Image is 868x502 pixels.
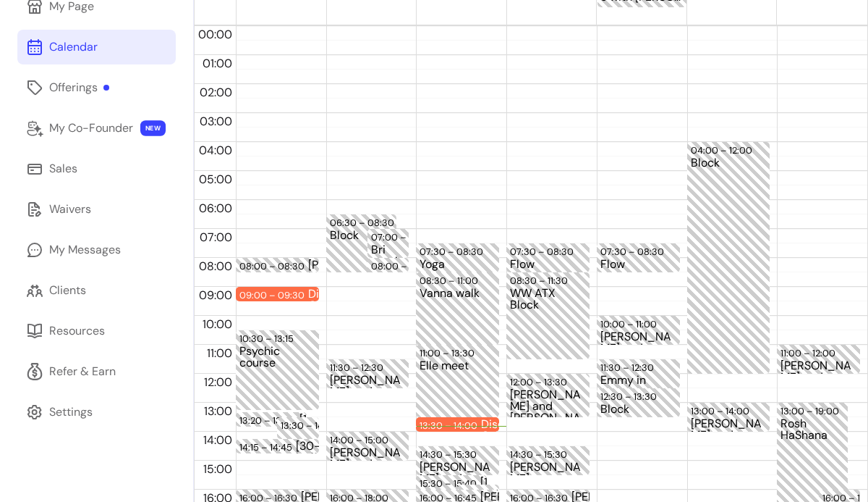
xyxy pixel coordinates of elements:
[600,361,658,375] div: 11:30 – 12:30
[17,395,176,430] a: Settings
[420,360,495,416] div: Elle meet
[239,414,299,427] div: 13:20 – 13:30
[420,477,480,490] div: 15:30 – 15:40
[239,440,296,454] div: 14:15 – 14:45
[236,412,307,427] div: 13:20 – 13:30[10-minute buffer before Sacred Interview event]
[326,359,409,388] div: 11:30 – 12:30[PERSON_NAME] and [PERSON_NAME] | Intuitive [PERSON_NAME]
[308,288,384,300] div: Discovery Call
[49,322,105,340] div: Resources
[49,241,121,259] div: My Messages
[308,259,384,271] div: [PERSON_NAME] call
[195,172,236,187] span: 05:00
[17,314,176,348] a: Resources
[196,114,236,129] span: 03:00
[420,461,495,474] div: [PERSON_NAME] and [PERSON_NAME] | Intuitive [PERSON_NAME]
[600,403,676,416] div: Block
[510,288,586,358] div: WW ATX Block
[195,27,236,42] span: 00:00
[461,486,523,500] div: 15:50 – 16:00
[203,346,236,361] span: 11:00
[236,287,319,301] div: 09:00 – 09:30Discovery Call
[239,288,308,302] div: 09:00 – 09:30
[330,216,398,230] div: 06:30 – 08:30
[200,375,236,390] span: 12:00
[239,346,315,409] div: Psychic course
[371,259,437,273] div: 08:00 – 08:10
[597,316,680,345] div: 10:00 – 11:00[PERSON_NAME] and [PERSON_NAME] | Intuitive [PERSON_NAME]
[458,485,499,499] div: 15:50 – 16:00
[597,388,680,417] div: 12:30 – 13:30Block
[17,354,176,389] a: Refer & Earn
[330,433,392,447] div: 14:00 – 15:00
[326,214,397,272] div: 06:30 – 08:30Block
[195,143,236,158] span: 04:00
[420,288,495,343] div: Vanna walk
[371,244,405,256] div: Bri session
[416,475,487,490] div: 15:30 – 15:40[10-minute buffer after Physical Healing- 60 min event]
[330,361,387,375] div: 11:30 – 12:30
[49,403,93,421] div: Settings
[687,142,770,374] div: 04:00 – 12:00Block
[17,30,176,64] a: Calendar
[600,331,676,343] div: [PERSON_NAME] and [PERSON_NAME] | Intuitive [PERSON_NAME]
[506,446,590,475] div: 14:30 – 15:30[PERSON_NAME]
[506,243,590,272] div: 07:30 – 08:30Flow
[200,403,236,419] span: 13:00
[600,375,676,387] div: Emmy in person
[195,201,236,216] span: 06:00
[600,390,660,403] div: 12:30 – 13:30
[691,157,767,372] div: Block
[199,56,236,71] span: 01:00
[49,120,133,137] div: My Co-Founder
[780,360,856,372] div: [PERSON_NAME] and [PERSON_NAME] | Intuitive [PERSON_NAME]
[236,330,319,410] div: 10:30 – 13:15Psychic course
[480,477,544,488] div: [10-minute buffer after Physical Healing- 60 min event]
[330,375,406,387] div: [PERSON_NAME] and [PERSON_NAME] | Intuitive [PERSON_NAME]
[49,363,116,380] div: Refer & Earn
[299,414,363,425] div: [10-minute buffer before Sacred Interview event]
[597,359,680,388] div: 11:30 – 12:30Emmy in person
[49,79,109,96] div: Offerings
[367,258,409,272] div: 08:00 – 08:10
[510,259,586,271] div: Flow
[510,389,586,416] div: [PERSON_NAME] and [PERSON_NAME] | Intuitive [PERSON_NAME]
[239,332,297,346] div: 10:30 – 13:15
[367,229,409,258] div: 07:00 – 08:00Bri session
[196,85,236,100] span: 02:00
[277,417,318,439] div: 13:30 – 14:15
[510,375,571,389] div: 12:00 – 13:30
[200,432,236,448] span: 14:00
[416,446,499,475] div: 14:30 – 15:30[PERSON_NAME] and [PERSON_NAME] | Intuitive [PERSON_NAME]
[330,447,406,459] div: [PERSON_NAME] and [PERSON_NAME] | Intuitive [PERSON_NAME]
[140,120,166,136] span: NEW
[600,245,668,259] div: 07:30 – 08:30
[600,259,676,271] div: Flow
[371,230,440,244] div: 07:00 – 08:00
[420,259,495,271] div: Yoga
[597,243,680,272] div: 07:30 – 08:30Flow
[416,243,499,272] div: 07:30 – 08:30Yoga
[510,274,571,288] div: 08:30 – 11:30
[195,259,236,274] span: 08:00
[236,439,319,453] div: 14:15 – 14:45[30-minute buffer after Sacred Interview event]
[326,432,409,461] div: 14:00 – 15:00[PERSON_NAME] and [PERSON_NAME] | Intuitive [PERSON_NAME]
[17,192,176,227] a: Waivers
[296,440,372,452] div: [30-minute buffer after Sacred Interview event]
[691,143,756,157] div: 04:00 – 12:00
[49,282,86,299] div: Clients
[330,230,393,271] div: Block
[780,404,843,418] div: 13:00 – 19:00
[691,418,767,430] div: [PERSON_NAME] and [PERSON_NAME] | Intuitive [PERSON_NAME]
[236,258,319,272] div: 08:00 – 08:30[PERSON_NAME] call
[17,151,176,186] a: Sales
[780,346,839,360] div: 11:00 – 12:00
[49,38,98,56] div: Calendar
[481,419,557,430] div: Discovery Call
[510,448,571,461] div: 14:30 – 15:30
[506,272,590,359] div: 08:30 – 11:30WW ATX Block
[420,274,482,288] div: 08:30 – 11:00
[17,233,176,267] a: My Messages
[196,230,236,245] span: 07:00
[17,70,176,105] a: Offerings
[687,403,770,432] div: 13:00 – 14:00[PERSON_NAME] and [PERSON_NAME] | Intuitive [PERSON_NAME]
